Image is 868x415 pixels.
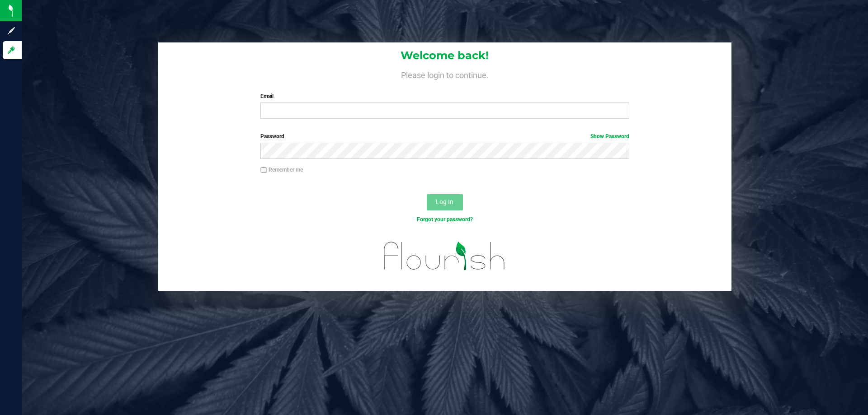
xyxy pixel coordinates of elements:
[260,92,629,100] label: Email
[7,26,16,35] inline-svg: Sign up
[260,166,303,174] label: Remember me
[158,69,731,79] h4: Please login to continue.
[373,233,516,279] img: flourish_logo.svg
[7,46,16,55] inline-svg: Log in
[417,216,473,223] a: Forgot your password?
[158,50,731,61] h1: Welcome back!
[260,133,284,140] span: Password
[260,167,267,173] input: Remember me
[427,194,463,210] button: Log In
[590,133,629,140] a: Show Password
[436,198,453,205] span: Log In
